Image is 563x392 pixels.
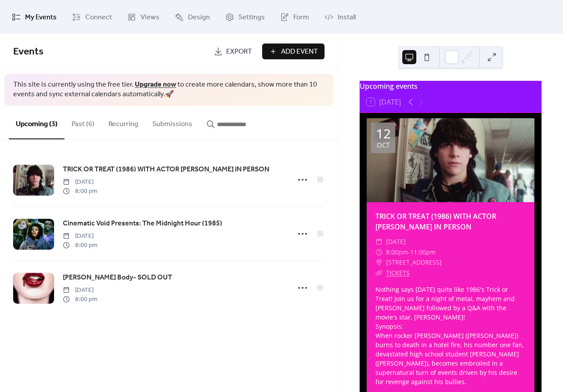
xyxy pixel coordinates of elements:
[9,106,65,139] button: Upcoming (3)
[65,4,119,30] a: Connect
[360,81,541,91] div: Upcoming events
[274,4,316,30] a: Form
[168,4,217,30] a: Design
[63,178,97,187] span: [DATE]
[63,218,222,229] a: Cinematic Void Presents: The Midnight Hour (1985)
[262,44,325,59] button: Add Event
[63,241,97,250] span: 8:00 pm
[63,164,269,175] a: TRICK OR TREAT (1986) WITH ACTOR [PERSON_NAME] IN PERSON
[318,4,362,30] a: Install
[375,247,383,258] div: ​
[13,42,43,62] span: Events
[408,247,410,258] span: -
[85,11,112,24] span: Connect
[238,11,265,24] span: Settings
[377,142,390,149] div: Oct
[63,232,97,241] span: [DATE]
[13,80,325,100] span: This site is currently using the free tier. to create more calendars, show more than 10 events an...
[375,236,383,247] div: ​
[386,269,410,277] a: TICKETS
[63,295,97,304] span: 8:00 pm
[386,247,408,258] span: 8:00pm
[281,47,318,57] span: Add Event
[121,4,166,30] a: Views
[145,106,199,138] button: Submissions
[63,187,97,196] span: 8:00 pm
[207,44,259,59] a: Export
[386,236,406,247] span: [DATE]
[101,106,145,138] button: Recurring
[135,78,176,91] a: Upgrade now
[63,272,172,283] span: [PERSON_NAME] Body- SOLD OUT
[65,106,101,138] button: Past (6)
[375,257,383,268] div: ​
[63,218,222,229] span: Cinematic Void Presents: The Midnight Hour (1985)
[63,286,97,295] span: [DATE]
[376,127,391,140] div: 12
[219,4,271,30] a: Settings
[25,11,57,24] span: My Events
[375,268,383,278] div: ​
[338,11,356,24] span: Install
[63,272,172,283] a: [PERSON_NAME] Body- SOLD OUT
[141,11,159,24] span: Views
[375,211,496,232] a: TRICK OR TREAT (1986) WITH ACTOR [PERSON_NAME] IN PERSON
[63,164,269,175] span: TRICK OR TREAT (1986) WITH ACTOR [PERSON_NAME] IN PERSON
[410,247,436,258] span: 11:00pm
[386,257,442,268] span: [STREET_ADDRESS]
[188,11,210,24] span: Design
[5,4,63,30] a: My Events
[293,11,309,24] span: Form
[226,47,252,57] span: Export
